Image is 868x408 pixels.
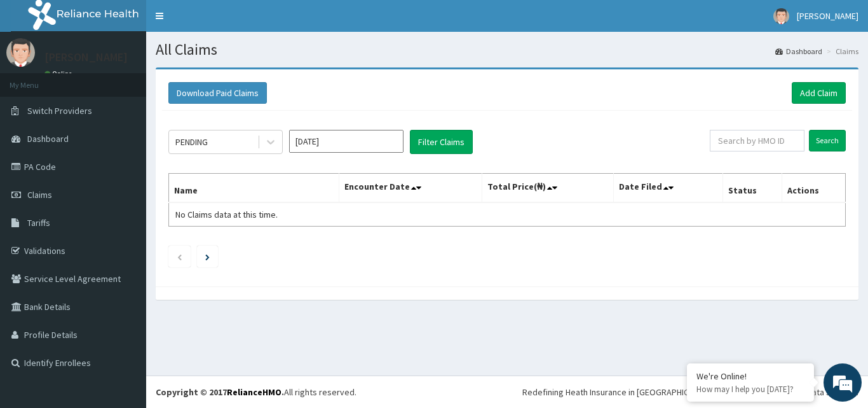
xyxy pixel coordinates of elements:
span: [PERSON_NAME] [797,10,858,22]
th: Encounter Date [339,174,482,203]
span: No Claims data at this time. [175,209,278,220]
input: Search [809,130,846,151]
input: Select Month and Year [289,130,403,153]
span: Dashboard [27,133,69,144]
div: We're Online! [696,370,804,382]
button: Filter Claims [410,130,473,154]
input: Search by HMO ID [710,130,804,151]
a: Next page [205,251,210,262]
div: Redefining Heath Insurance in [GEOGRAPHIC_DATA] using Telemedicine and Data Science! [522,386,858,398]
span: Tariffs [27,217,50,229]
h1: All Claims [156,41,858,58]
th: Actions [782,174,845,203]
span: Claims [27,189,52,200]
th: Date Filed [614,174,723,203]
img: User Image [6,38,35,67]
strong: Copyright © 2017 . [156,386,284,398]
p: How may I help you today? [696,384,804,395]
a: Add Claim [792,82,846,104]
a: Previous page [177,251,182,262]
th: Status [723,174,782,203]
div: PENDING [175,136,208,148]
button: Download Paid Claims [168,82,267,104]
a: Dashboard [775,46,822,57]
th: Name [169,174,339,203]
th: Total Price(₦) [482,174,614,203]
footer: All rights reserved. [146,376,868,408]
a: Online [44,69,75,78]
span: Switch Providers [27,105,92,116]
img: User Image [773,8,789,24]
a: RelianceHMO [227,386,281,398]
li: Claims [824,46,858,57]
p: [PERSON_NAME] [44,52,128,63]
